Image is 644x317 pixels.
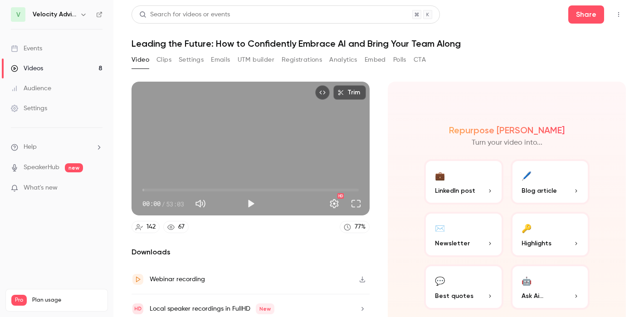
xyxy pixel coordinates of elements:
[191,195,210,213] button: Mute
[355,222,366,232] div: 77 %
[522,239,551,248] span: Highlights
[238,53,274,67] button: UTM builder
[340,221,370,233] a: 77%
[178,222,185,232] div: 67
[522,273,532,288] div: 🤖
[11,104,47,113] div: Settings
[511,159,590,205] button: 🖊️Blog article
[161,199,165,209] span: /
[337,193,344,199] div: HD
[414,53,426,67] button: CTA
[522,168,532,182] div: 🖊️
[132,247,370,258] h2: Downloads
[150,274,205,285] div: Webinar recording
[449,125,565,136] h2: Repurpose [PERSON_NAME]
[242,195,260,213] button: Play
[24,163,59,172] a: SpeakerHub
[166,199,184,209] span: 53:03
[511,264,590,310] button: 🤖Ask Ai...
[522,186,557,195] span: Blog article
[11,84,51,93] div: Audience
[435,186,475,195] span: LinkedIn post
[179,53,204,67] button: Settings
[150,303,274,314] div: Local speaker recordings in FullHD
[156,53,171,67] button: Clips
[24,142,37,152] span: Help
[132,221,160,233] a: 142
[11,142,102,152] li: help-dropdown-opener
[435,168,445,182] div: 💼
[435,221,445,235] div: ✉️
[211,53,230,67] button: Emails
[11,64,43,73] div: Videos
[325,195,343,213] button: Settings
[142,199,161,209] span: 00:00
[511,212,590,257] button: 🔑Highlights
[393,53,406,67] button: Polls
[11,44,42,53] div: Events
[315,85,330,100] button: Embed video
[472,137,542,148] p: Turn your video into...
[333,85,366,100] button: Trim
[163,221,189,233] a: 67
[424,159,503,205] button: 💼LinkedIn post
[92,184,102,192] iframe: Noticeable Trigger
[435,291,473,301] span: Best quotes
[11,295,27,306] span: Pro
[33,10,76,19] h6: Velocity Advisory Group
[16,10,20,20] span: V
[435,273,445,288] div: 💬
[132,38,626,49] h1: Leading the Future: How to Confidently Embrace AI and Bring Your Team Along
[365,53,386,67] button: Embed
[435,239,470,248] span: Newsletter
[568,5,604,24] button: Share
[522,291,543,301] span: Ask Ai...
[139,10,230,20] div: Search for videos or events
[611,7,626,22] button: Top Bar Actions
[24,183,58,193] span: What's new
[65,163,83,172] span: new
[424,264,503,310] button: 💬Best quotes
[522,221,532,235] div: 🔑
[256,303,274,314] span: New
[424,212,503,257] button: ✉️Newsletter
[329,53,357,67] button: Analytics
[347,195,365,213] button: Full screen
[132,53,149,67] button: Video
[32,297,102,304] span: Plan usage
[282,53,322,67] button: Registrations
[142,199,184,209] div: 00:00
[146,222,156,232] div: 142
